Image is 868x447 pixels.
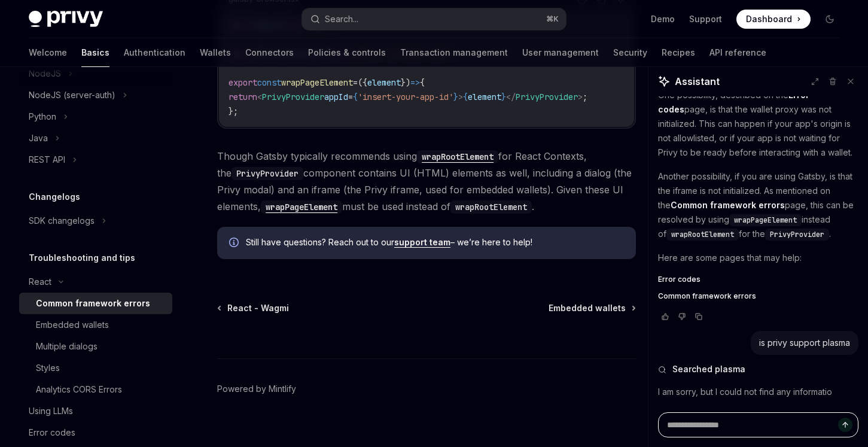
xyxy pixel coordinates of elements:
a: Demo [651,13,675,25]
span: > [458,92,463,102]
div: Styles [36,361,60,375]
a: wrapPageElement [261,200,342,212]
svg: Info [229,238,241,250]
span: appId [324,92,348,102]
div: is privy support plasma [759,337,850,349]
span: < [257,92,262,102]
span: ⌘ K [546,14,559,24]
span: = [353,77,358,88]
span: wrapRootElement [671,230,734,239]
span: PrivyProvider [770,230,824,239]
h5: Changelogs [29,190,80,204]
a: Dashboard [736,10,811,29]
span: }; [229,106,238,117]
div: NodeJS (server-auth) [29,88,115,102]
a: Support [689,13,722,25]
code: wrapRootElement [450,200,532,214]
a: Welcome [29,38,67,67]
a: Common framework errors [658,291,858,301]
span: Common framework errors [658,291,756,301]
p: One possibility, described on the page, is that the wallet proxy was not initialized. This can ha... [658,88,858,160]
p: Here are some pages that may help: [658,251,858,265]
div: SDK changelogs [29,214,95,228]
span: element [367,77,401,88]
span: Embedded wallets [549,302,626,314]
a: wrapRootElement [417,150,498,162]
span: Still have questions? Reach out to our – we’re here to help! [246,236,624,248]
img: dark logo [29,11,103,28]
a: Error codes [658,275,858,284]
a: User management [522,38,599,67]
button: Toggle dark mode [820,10,839,29]
span: { [463,92,468,102]
h5: Troubleshooting and tips [29,251,135,265]
span: Error codes [658,275,701,284]
span: ({ [358,77,367,88]
a: Wallets [200,38,231,67]
a: Embedded wallets [19,314,172,336]
button: Send message [838,418,852,432]
code: wrapPageElement [261,200,342,214]
div: Multiple dialogs [36,339,98,354]
a: API reference [709,38,766,67]
span: } [453,92,458,102]
span: React - Wagmi [227,302,289,314]
button: Search...⌘K [302,8,566,30]
div: Analytics CORS Errors [36,382,122,397]
strong: Error codes [658,90,809,114]
code: wrapRootElement [417,150,498,163]
span: Though Gatsby typically recommends using for React Contexts, the component contains UI (HTML) ele... [217,148,636,215]
div: Embedded wallets [36,318,109,332]
span: => [410,77,420,88]
span: PrivyProvider [516,92,578,102]
span: return [229,92,257,102]
a: Common framework errors [19,293,172,314]
span: = [348,92,353,102]
a: React - Wagmi [218,302,289,314]
span: export [229,77,257,88]
div: Common framework errors [36,296,150,311]
span: 'insert-your-app-id' [358,92,453,102]
a: Error codes [19,422,172,443]
a: Analytics CORS Errors [19,379,172,400]
span: Searched plasma [672,363,745,375]
a: Recipes [662,38,695,67]
span: }) [401,77,410,88]
div: Python [29,110,56,124]
span: > [578,92,583,102]
span: element [468,92,501,102]
p: Another possibility, if you are using Gatsby, is that the iframe is not initialized. As mentioned... [658,169,858,241]
div: Error codes [29,425,75,440]
code: PrivyProvider [232,167,303,180]
span: </ [506,92,516,102]
p: I am sorry, but I could not find any informatio [658,385,858,399]
span: wrapPageElement [734,215,797,225]
a: Security [613,38,647,67]
div: Using LLMs [29,404,73,418]
span: Assistant [675,74,720,89]
span: { [420,77,425,88]
span: } [501,92,506,102]
span: const [257,77,281,88]
a: Using LLMs [19,400,172,422]
a: Styles [19,357,172,379]
div: Search... [325,12,358,26]
div: REST API [29,153,65,167]
div: React [29,275,51,289]
span: wrapPageElement [281,77,353,88]
div: Java [29,131,48,145]
span: PrivyProvider [262,92,324,102]
a: Policies & controls [308,38,386,67]
a: Transaction management [400,38,508,67]
strong: Common framework errors [671,200,785,210]
a: Authentication [124,38,185,67]
span: { [353,92,358,102]
span: ; [583,92,587,102]
a: Multiple dialogs [19,336,172,357]
a: Connectors [245,38,294,67]
span: Dashboard [746,13,792,25]
a: support team [394,237,450,248]
a: Basics [81,38,109,67]
a: Embedded wallets [549,302,635,314]
button: Searched plasma [658,363,858,375]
